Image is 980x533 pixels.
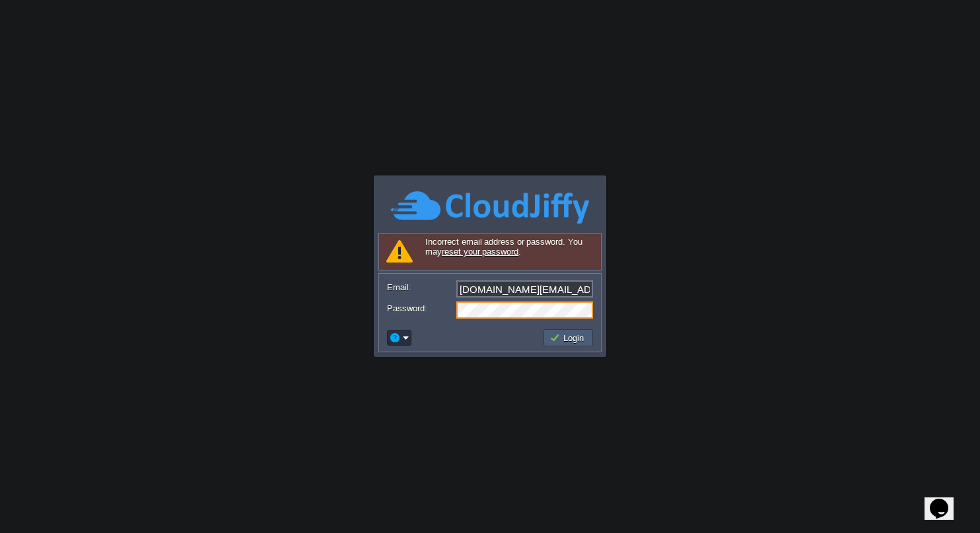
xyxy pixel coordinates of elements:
[925,480,967,520] iframe: chat widget
[549,332,588,344] button: Login
[387,280,455,294] label: Email:
[442,247,518,257] a: reset your password
[378,233,602,270] div: Incorrect email address or password. You may .
[387,301,455,315] label: Password:
[391,189,589,226] img: CloudJiffy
